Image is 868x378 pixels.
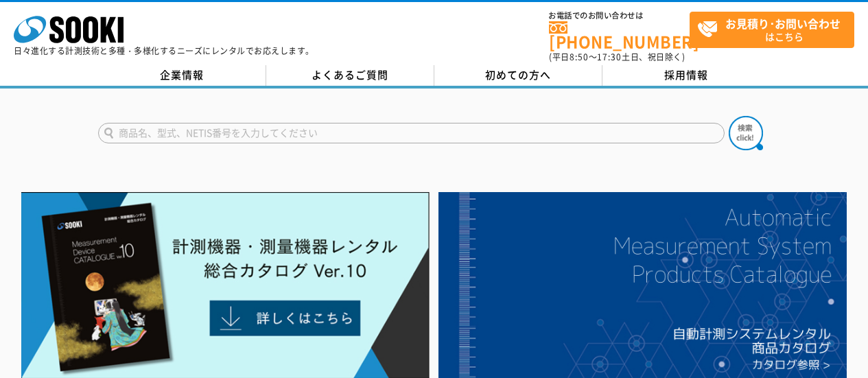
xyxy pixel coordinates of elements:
[729,116,763,150] img: btn_search.png
[266,65,434,86] a: よくあるご質問
[549,51,685,63] span: (平日 ～ 土日、祝日除く)
[98,123,725,143] input: 商品名、型式、NETIS番号を入力してください
[98,65,266,86] a: 企業情報
[690,12,854,48] a: お見積り･お問い合わせはこちら
[597,51,622,63] span: 17:30
[602,65,771,86] a: 採用情報
[485,67,551,82] span: 初めての方へ
[14,47,314,55] p: 日々進化する計測技術と多種・多様化するニーズにレンタルでお応えします。
[549,12,690,20] span: お電話でのお問い合わせは
[549,21,690,49] a: [PHONE_NUMBER]
[697,12,854,47] span: はこちら
[725,15,841,32] strong: お見積り･お問い合わせ
[570,51,589,63] span: 8:50
[434,65,602,86] a: 初めての方へ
